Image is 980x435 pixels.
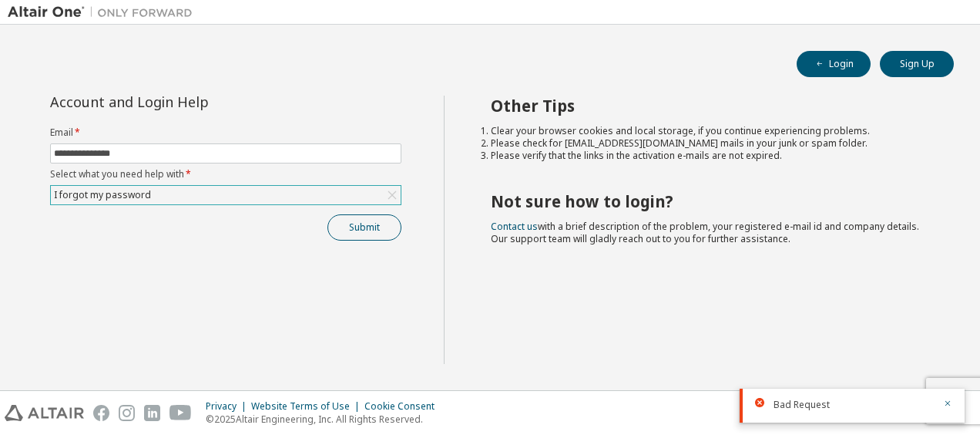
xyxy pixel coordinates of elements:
img: instagram.svg [119,405,135,421]
img: Altair One [8,5,200,20]
button: Login [797,51,871,77]
label: Email [50,126,401,139]
img: facebook.svg [93,405,109,421]
h2: Not sure how to login? [491,191,927,211]
button: Submit [327,214,401,241]
p: © 2025 Altair Engineering, Inc. All Rights Reserved. [206,413,444,426]
h2: Other Tips [491,96,927,116]
div: Account and Login Help [50,96,331,108]
img: linkedin.svg [144,405,160,421]
div: Privacy [206,400,251,413]
div: I forgot my password [52,187,153,204]
li: Please check for [EMAIL_ADDRESS][DOMAIN_NAME] mails in your junk or spam folder. [491,137,927,150]
a: Contact us [491,220,538,233]
div: I forgot my password [51,186,401,204]
li: Please verify that the links in the activation e-mails are not expired. [491,150,927,162]
li: Clear your browser cookies and local storage, if you continue experiencing problems. [491,125,927,137]
span: with a brief description of the problem, your registered e-mail id and company details. Our suppo... [491,220,919,245]
button: Sign Up [880,51,954,77]
div: Website Terms of Use [251,400,364,413]
img: altair_logo.svg [5,405,84,421]
img: youtube.svg [169,405,192,421]
label: Select what you need help with [50,168,401,180]
div: Cookie Consent [364,400,444,413]
span: Bad Request [774,399,830,411]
